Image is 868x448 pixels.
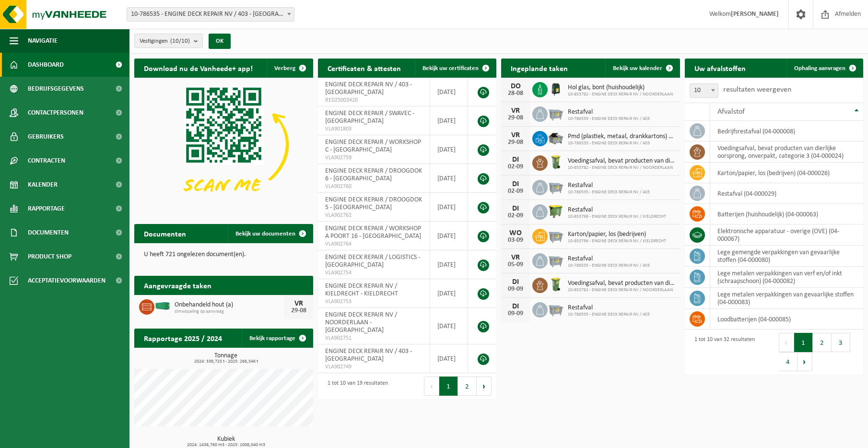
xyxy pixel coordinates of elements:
[325,139,421,153] span: ENGINE DECK REPAIR / WORKSHOP C - [GEOGRAPHIC_DATA]
[318,59,411,77] h2: Certificaten & attesten
[723,86,791,94] label: resultaten weergeven
[430,344,468,373] td: [DATE]
[134,59,262,77] h2: Download nu de Vanheede+ app!
[28,173,58,197] span: Kalender
[127,8,294,21] span: 10-786535 - ENGINE DECK REPAIR NV / 403 - ANTWERPEN
[501,59,577,77] h2: Ingeplande taken
[548,301,564,317] img: WB-2500-GAL-GY-01
[325,225,421,240] span: ENGINE DECK REPAIR / WORKSHOP A POORT 16 - [GEOGRAPHIC_DATA]
[506,212,525,219] div: 02-09
[439,377,458,396] button: 1
[813,333,832,352] button: 2
[506,139,525,146] div: 29-08
[325,167,422,182] span: ENGINE DECK REPAIR / DROOGDOK 6 - [GEOGRAPHIC_DATA]
[548,252,564,268] img: WB-2500-GAL-GY-01
[139,436,313,448] h3: Kubiek
[134,276,221,295] h2: Aangevraagde taken
[325,96,423,104] span: RED25003420
[325,283,398,297] span: ENGINE DECK REPAIR NV / KIELDRECHT - KIELDRECHT
[710,141,864,163] td: voedingsafval, bevat producten van dierlijke oorsprong, onverpakt, categorie 3 (04-000024)
[506,261,525,268] div: 05-09
[548,105,564,121] img: WB-2500-GAL-GY-01
[325,240,423,248] span: VLA902764
[170,38,190,44] count: (10/10)
[325,110,414,125] span: ENGINE DECK REPAIR / SWAVEC - [GEOGRAPHIC_DATA]
[568,287,675,293] span: 10-853782 - ENGINE DECK REPAIR NV / NOORDERLAAN
[794,65,845,71] span: Ophaling aanvragen
[325,363,423,371] span: VLA902749
[506,310,525,317] div: 09-09
[325,125,423,133] span: VLA901803
[175,301,284,309] span: Onbehandeld hout (a)
[424,377,439,396] button: Previous
[605,59,679,78] a: Bekijk uw kalender
[710,163,864,183] td: karton/papier, los (bedrijven) (04-000026)
[685,59,755,77] h2: Uw afvalstoffen
[506,131,525,139] div: VR
[568,165,675,171] span: 10-853782 - ENGINE DECK REPAIR NV / NOORDERLAAN
[506,180,525,188] div: DI
[568,263,650,269] span: 10-786535 - ENGINE DECK REPAIR NV / 403
[325,154,423,162] span: VLA902759
[548,130,564,146] img: WB-5000-GAL-GY-01
[690,84,718,97] span: 10
[325,183,423,190] span: VLA902760
[710,309,864,330] td: loodbatterijen (04-000085)
[779,333,794,352] button: Previous
[274,65,295,71] span: Verberg
[568,231,666,238] span: Karton/papier, los (bedrijven)
[134,329,232,347] h2: Rapportage 2025 / 2024
[568,92,673,97] span: 10-853782 - ENGINE DECK REPAIR NV / NOORDERLAAN
[430,308,468,344] td: [DATE]
[568,280,675,287] span: Voedingsafval, bevat producten van dierlijke oorsprong, onverpakt, categorie 3
[430,250,468,279] td: [DATE]
[28,245,71,269] span: Product Shop
[422,65,479,71] span: Bekijk uw certificaten
[568,182,650,189] span: Restafval
[458,377,477,396] button: 2
[325,334,423,342] span: VLA902751
[506,286,525,293] div: 09-09
[506,229,525,237] div: WO
[28,149,65,173] span: Contracten
[430,78,468,106] td: [DATE]
[717,108,745,116] span: Afvalstof
[548,81,564,97] img: CR-HR-1C-1000-PES-01
[710,246,864,267] td: lege gemengde verpakkingen van gevaarlijke stoffen (04-000080)
[568,157,675,165] span: Voedingsafval, bevat producten van dierlijke oorsprong, onverpakt, categorie 3
[175,309,284,315] span: Omwisseling op aanvraag
[506,83,525,90] div: DO
[568,206,666,214] span: Restafval
[430,164,468,193] td: [DATE]
[139,443,313,448] span: 2024: 1438,760 m3 - 2025: 1008,040 m3
[325,81,412,96] span: ENGINE DECK REPAIR NV / 403 - [GEOGRAPHIC_DATA]
[568,214,666,220] span: 10-853796 - ENGINE DECK REPAIR NV / KIELDRECHT
[228,224,312,243] a: Bekijk uw documenten
[325,196,422,211] span: ENGINE DECK REPAIR / DROOGDOK 5 - [GEOGRAPHIC_DATA]
[568,189,650,195] span: 10-786535 - ENGINE DECK REPAIR NV / 403
[568,133,675,141] span: Pmd (plastiek, metaal, drankkartons) (bedrijven)
[548,178,564,195] img: WB-2500-GAL-GY-01
[134,34,203,48] button: Vestigingen(10/10)
[798,352,812,371] button: Next
[140,34,190,48] span: Vestigingen
[127,7,294,22] span: 10-786535 - ENGINE DECK REPAIR NV / 403 - ANTWERPEN
[794,333,813,352] button: 1
[325,348,412,363] span: ENGINE DECK REPAIR NV / 403 - [GEOGRAPHIC_DATA]
[139,353,313,364] h3: Tonnage
[430,279,468,308] td: [DATE]
[430,135,468,164] td: [DATE]
[506,254,525,261] div: VR
[209,34,231,49] button: OK
[568,116,650,122] span: 10-786535 - ENGINE DECK REPAIR NV / 403
[779,352,798,371] button: 4
[154,302,171,310] img: HK-XC-40-GN-00
[568,108,650,116] span: Restafval
[325,298,423,306] span: VLA902753
[139,359,313,364] span: 2024: 339,725 t - 2025: 266,546 t
[710,288,864,309] td: lege metalen verpakkingen van gevaarlijke stoffen (04-000083)
[613,65,662,71] span: Bekijk uw kalender
[506,164,525,170] div: 02-09
[134,78,313,212] img: Download de VHEPlus App
[710,204,864,224] td: batterijen (huishoudelijk) (04-000063)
